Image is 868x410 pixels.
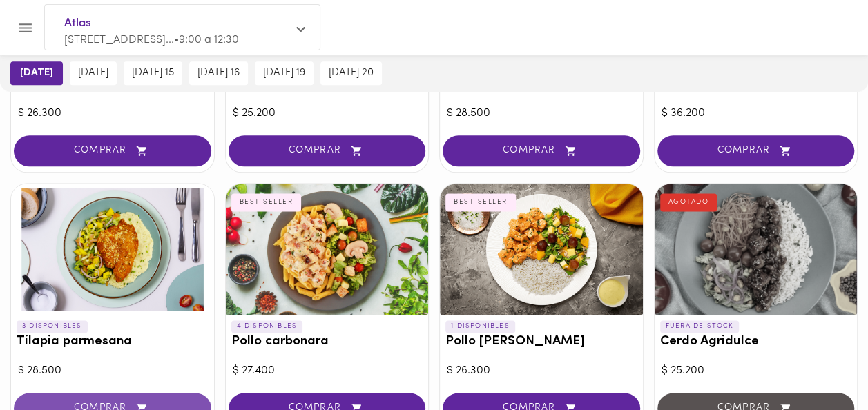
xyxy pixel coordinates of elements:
[445,320,515,333] p: 1 DISPONIBLES
[662,363,851,379] div: $ 25.200
[445,193,516,211] div: BEST SELLER
[231,320,303,333] p: 4 DISPONIBLES
[8,11,42,45] button: Menu
[18,106,207,121] div: $ 26.300
[660,193,717,211] div: AGOTADO
[440,184,643,315] div: Pollo Tikka Massala
[445,335,637,349] h3: Pollo [PERSON_NAME]
[447,363,636,379] div: $ 26.300
[447,106,636,121] div: $ 28.500
[64,35,239,46] span: [STREET_ADDRESS]... • 9:00 a 12:30
[329,67,374,79] span: [DATE] 20
[443,135,640,166] button: COMPRAR
[229,135,426,166] button: COMPRAR
[233,363,422,379] div: $ 27.400
[675,145,838,157] span: COMPRAR
[246,145,409,157] span: COMPRAR
[132,67,174,79] span: [DATE] 15
[657,135,855,166] button: COMPRAR
[662,106,851,121] div: $ 36.200
[231,335,423,349] h3: Pollo carbonara
[660,320,740,333] p: FUERA DE STOCK
[788,330,854,396] iframe: Messagebird Livechat Widget
[18,363,207,379] div: $ 28.500
[11,184,214,315] div: Tilapia parmesana
[31,145,194,157] span: COMPRAR
[655,184,858,315] div: Cerdo Agridulce
[460,145,623,157] span: COMPRAR
[10,61,63,85] button: [DATE]
[660,335,852,349] h3: Cerdo Agridulce
[263,67,305,79] span: [DATE] 19
[17,320,88,333] p: 3 DISPONIBLES
[124,61,182,85] button: [DATE] 15
[226,184,429,315] div: Pollo carbonara
[197,67,240,79] span: [DATE] 16
[233,106,422,121] div: $ 25.200
[189,61,248,85] button: [DATE] 16
[231,193,302,211] div: BEST SELLER
[70,61,117,85] button: [DATE]
[17,335,209,349] h3: Tilapia parmesana
[20,67,53,79] span: [DATE]
[320,61,382,85] button: [DATE] 20
[64,14,287,32] span: Atlas
[78,67,108,79] span: [DATE]
[255,61,314,85] button: [DATE] 19
[14,135,211,166] button: COMPRAR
